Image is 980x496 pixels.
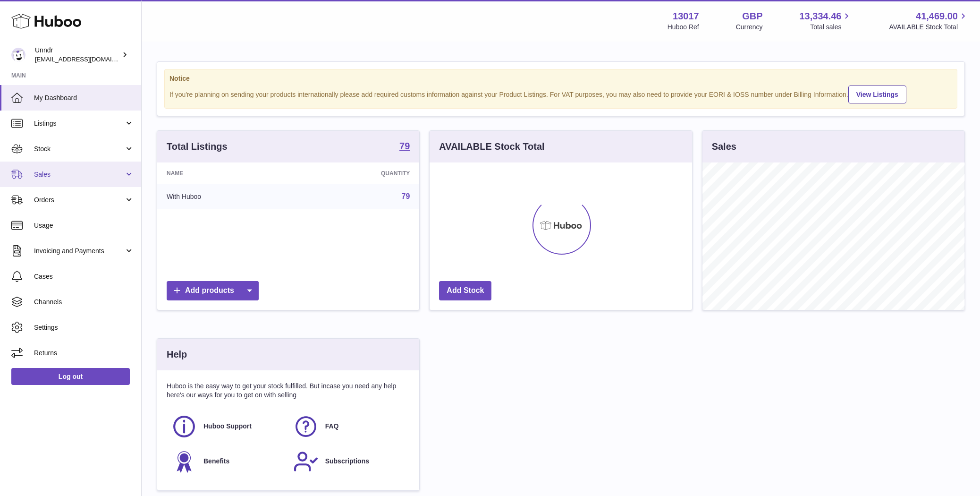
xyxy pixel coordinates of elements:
strong: Notice [169,74,952,83]
a: 13,334.46 Total sales [799,10,852,32]
th: Quantity [296,162,419,184]
th: Name [157,162,296,184]
span: Orders [34,196,124,205]
td: With Huboo [157,184,296,209]
a: FAQ [293,414,406,439]
span: Listings [34,119,124,128]
span: Cases [34,272,134,281]
div: If you're planning on sending your products internationally please add required customs informati... [169,84,952,103]
h3: AVAILABLE Stock Total [439,140,544,153]
span: Invoicing and Payments [34,247,124,256]
a: Huboo Support [171,414,284,439]
a: 41,469.00 AVAILABLE Stock Total [889,10,969,32]
a: View Listings [848,86,906,103]
a: 79 [399,141,410,153]
div: Unndr [35,46,120,64]
span: FAQ [325,422,339,431]
h3: Help [167,348,187,361]
span: Benefits [203,457,229,466]
span: Huboo Support [203,422,252,431]
a: Benefits [171,449,284,474]
a: Add products [167,281,259,300]
span: AVAILABLE Stock Total [889,23,969,32]
strong: 79 [399,141,410,151]
span: 13,334.46 [799,10,841,23]
h3: Total Listings [167,140,228,153]
span: Sales [34,170,124,179]
span: [EMAIL_ADDRESS][DOMAIN_NAME] [35,55,139,63]
a: Add Stock [439,281,491,300]
div: Huboo Ref [667,23,699,32]
span: Usage [34,221,134,230]
span: Settings [34,323,134,332]
a: Log out [11,368,130,385]
h3: Sales [712,140,736,153]
img: sofiapanwar@gmail.com [11,48,25,62]
a: 79 [402,192,410,200]
span: Channels [34,298,134,307]
span: My Dashboard [34,94,134,103]
strong: GBP [742,10,762,23]
a: Subscriptions [293,449,406,474]
div: Currency [736,23,763,32]
p: Huboo is the easy way to get your stock fulfilled. But incase you need any help here's our ways f... [167,382,410,400]
span: Stock [34,145,124,154]
span: 41,469.00 [916,10,958,23]
span: Total sales [810,23,852,32]
span: Subscriptions [325,457,369,466]
strong: 13017 [673,10,699,23]
span: Returns [34,349,134,358]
